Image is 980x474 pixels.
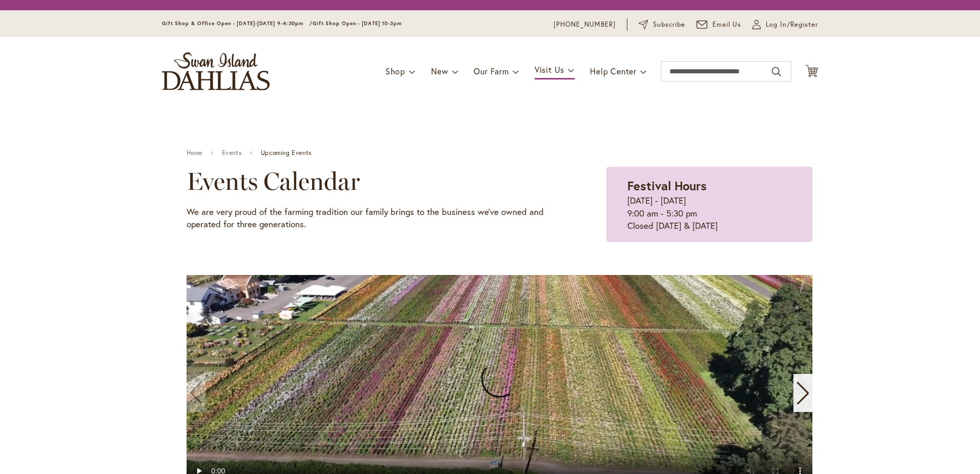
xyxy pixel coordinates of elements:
[590,66,637,76] span: Help Center
[162,20,313,27] span: Gift Shop & Office Open - [DATE]-[DATE] 9-4:30pm /
[385,66,405,76] span: Shop
[627,194,791,232] p: [DATE] - [DATE] 9:00 am - 5:30 pm Closed [DATE] & [DATE]
[431,66,448,76] span: New
[187,167,555,195] h2: Events Calendar
[222,149,242,156] a: Events
[535,64,564,75] span: Visit Us
[712,19,742,30] span: Email Us
[653,19,685,30] span: Subscribe
[313,20,402,27] span: Gift Shop Open - [DATE] 10-3pm
[187,206,555,231] p: We are very proud of the farming tradition our family brings to the business we've owned and oper...
[187,149,202,156] a: Home
[162,52,270,90] a: store logo
[639,19,685,30] a: Subscribe
[554,19,616,30] a: [PHONE_NUMBER]
[474,66,508,76] span: Our Farm
[627,177,707,194] strong: Festival Hours
[752,19,818,30] a: Log In/Register
[697,19,742,30] a: Email Us
[772,64,781,80] button: Search
[766,19,818,30] span: Log In/Register
[261,149,312,156] span: Upcoming Events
